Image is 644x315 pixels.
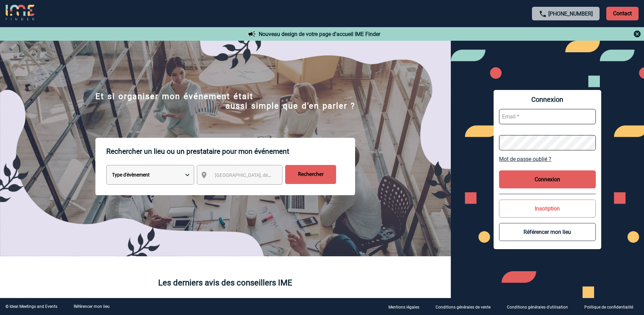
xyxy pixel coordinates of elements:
[548,11,593,17] a: [PHONE_NUMBER]
[499,156,596,162] a: Mot de passe oublié ?
[584,305,633,310] p: Politique de confidentialité
[499,95,596,104] span: Connexion
[215,172,309,178] span: [GEOGRAPHIC_DATA], département, région...
[285,165,336,184] input: Rechercher
[499,200,596,218] button: Inscription
[501,303,579,310] a: Conditions générales d'utilisation
[5,304,57,309] div: © Ideal Meetings and Events
[579,303,644,310] a: Politique de confidentialité
[499,170,596,188] button: Connexion
[499,109,596,124] input: Email *
[507,305,568,310] p: Conditions générales d'utilisation
[606,7,639,20] p: Contact
[436,305,491,310] p: Conditions générales de vente
[388,305,419,310] p: Mentions légales
[383,303,430,310] a: Mentions légales
[539,10,547,18] img: call-24-px.png
[106,138,355,165] p: Rechercher un lieu ou un prestataire pour mon événement
[499,223,596,241] button: Référencer mon lieu
[74,304,110,309] a: Référencer mon lieu
[430,303,501,310] a: Conditions générales de vente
